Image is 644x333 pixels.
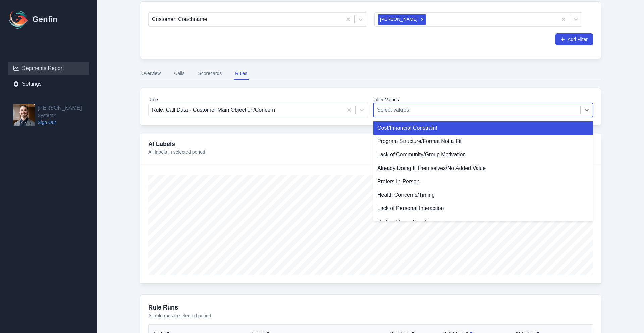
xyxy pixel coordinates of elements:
[373,135,593,148] div: Program Structure/Format Not a Fit
[13,104,35,126] img: Jordan Stamman
[38,104,82,112] h2: [PERSON_NAME]
[373,215,593,229] div: Prefers Group Coaching
[148,149,205,155] p: All labels in selected period
[373,121,593,135] div: Cost/Financial Constraint
[197,67,223,80] button: Scorecards
[373,161,593,175] div: Already Doing It Themselves/No Added Value
[378,14,419,25] div: [PERSON_NAME]
[373,148,593,161] div: Lack of Community/Group Motivation
[8,62,89,75] a: Segments Report
[373,96,593,103] label: Filter Values
[38,119,82,126] a: Sign Out
[234,67,249,80] button: Rules
[8,77,89,91] a: Settings
[38,112,82,119] span: System2
[373,188,593,202] div: Health Concerns/Timing
[32,14,58,25] h1: Genfin
[148,303,593,312] h3: Rule Runs
[148,139,205,149] h4: AI Labels
[373,202,593,215] div: Lack of Personal Interaction
[148,312,593,319] p: All rule runs in selected period
[173,67,186,80] button: Calls
[419,14,426,25] div: Remove Lucas
[373,175,593,188] div: Prefers In-Person
[8,9,30,30] img: Logo
[140,67,162,80] button: Overview
[555,33,593,45] button: Add Filter
[148,96,368,103] label: Rule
